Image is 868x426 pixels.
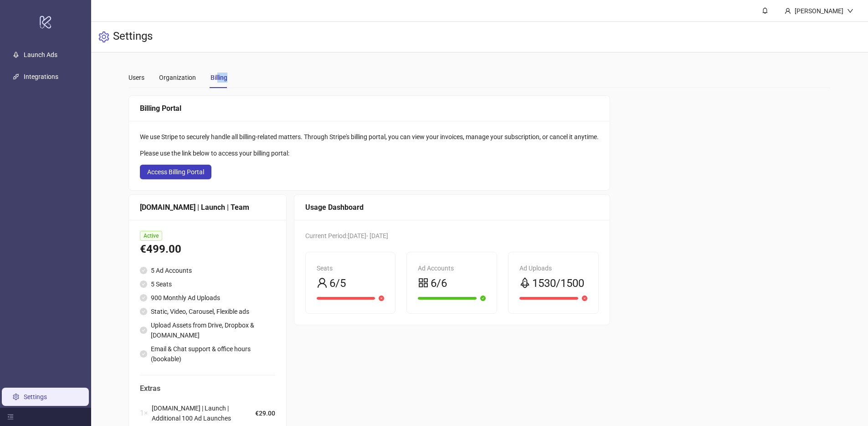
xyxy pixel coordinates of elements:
[159,73,196,83] div: Organization
[140,279,275,289] li: 5 Seats
[211,73,227,83] div: Billing
[582,296,587,301] span: close-circle
[140,307,275,317] li: Static, Video, Carousel, Flexible ads
[317,263,385,273] div: Seats
[791,6,847,16] div: [PERSON_NAME]
[140,241,275,258] div: €499.00
[329,275,346,292] span: 6/5
[140,132,599,142] div: We use Stripe to securely handle all billing-related matters. Through Stripe's billing portal, yo...
[785,8,791,14] span: user
[140,103,599,114] div: Billing Portal
[140,320,275,340] li: Upload Assets from Drive, Dropbox & [DOMAIN_NAME]
[140,281,147,288] span: check-circle
[24,73,58,80] a: Integrations
[431,275,447,292] span: 6/6
[24,393,47,400] a: Settings
[140,265,275,275] li: 5 Ad Accounts
[140,350,147,358] span: check-circle
[317,277,328,288] span: user
[140,407,148,419] span: 1 ×
[140,148,599,158] div: Please use the link below to access your billing portal:
[140,293,275,303] li: 900 Monthly Ad Uploads
[140,308,147,315] span: check-circle
[140,267,147,274] span: check-circle
[519,263,587,273] div: Ad Uploads
[140,231,162,241] span: Active
[305,232,388,239] span: Current Period: [DATE] - [DATE]
[147,168,204,176] span: Access Billing Portal
[140,165,211,179] button: Access Billing Portal
[7,414,14,420] span: menu-fold
[140,202,275,213] div: [DOMAIN_NAME] | Launch | Team
[418,277,429,288] span: appstore
[480,296,486,301] span: check-circle
[532,275,584,292] span: 1530/1500
[152,403,255,423] span: [DOMAIN_NAME] | Launch | Additional 100 Ad Launches
[847,8,853,14] span: down
[519,277,530,288] span: rocket
[379,296,384,301] span: close-circle
[24,51,57,58] a: Launch Ads
[98,31,109,42] span: setting
[305,202,599,213] div: Usage Dashboard
[255,408,275,418] span: €29.00
[140,294,147,301] span: check-circle
[140,327,147,334] span: check-circle
[418,263,486,273] div: Ad Accounts
[140,383,275,394] span: Extras
[113,29,153,45] h3: Settings
[128,73,144,83] div: Users
[140,344,275,364] li: Email & Chat support & office hours (bookable)
[762,7,768,14] span: bell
